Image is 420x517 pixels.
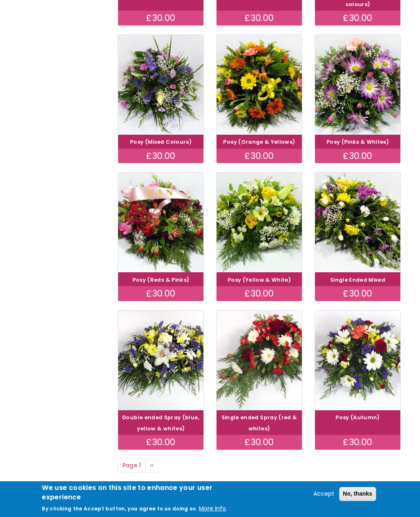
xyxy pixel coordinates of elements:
[150,461,154,469] span: ››
[122,414,199,432] a: Double ended Spray (blue, yellow & whites)
[217,11,302,25] div: £30.00
[217,286,302,301] div: £30.00
[326,138,389,145] a: Posy (Pinks & Whites)
[118,286,203,301] div: £30.00
[217,172,302,272] img: Posy (Yellow & White)
[315,35,400,135] img: Posy (Pinks & Whites)
[217,435,302,450] div: £30.00
[310,489,338,499] button: Accept
[130,138,192,145] a: Posy (Mixed Colours)
[199,504,226,514] button: More info
[42,483,244,502] h2: We use cookies on this site to enhance your user experience
[221,414,297,432] a: Single ended Spray (red & whites)
[217,310,302,410] img: Single ended Spray (red & whites)
[118,149,203,163] div: £30.00
[118,11,203,25] div: £30.00
[315,172,400,272] img: Single Ended Mixed
[132,276,189,283] a: Posy (Reds & Pinks)
[330,276,385,283] a: Single Ended Mixed
[42,505,197,512] p: By clicking the Accept button, you agree to us doing so.
[315,435,400,450] div: £30.00
[339,487,376,501] button: No, thanks
[223,138,295,145] a: Posy (Orange & Yellows)
[315,149,400,163] div: £30.00
[228,276,291,283] a: Posy (Yellow & White)
[217,35,302,135] img: Posy (Orange & Yellows)
[315,310,400,410] img: Posy (Autumn)
[336,414,380,421] a: Posy (Autumn)
[118,459,401,473] nav: Page navigation
[118,172,203,272] img: Posy (Reds & Pinks)
[118,459,146,473] span: Page 1
[217,149,302,163] div: £30.00
[118,35,203,135] img: Posy (Mixed Colours)
[315,286,400,301] div: £30.00
[118,310,203,410] img: Double ended Spray (blue, yellow & whites)
[315,11,400,25] div: £30.00
[118,435,203,450] div: £30.00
